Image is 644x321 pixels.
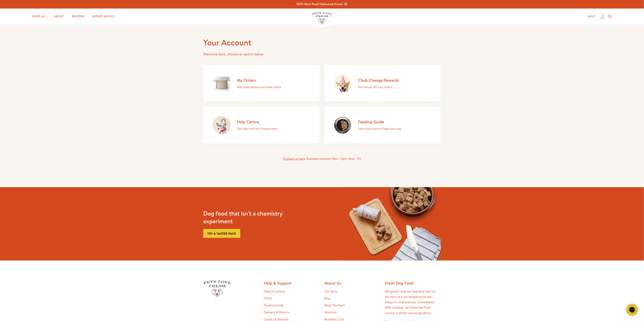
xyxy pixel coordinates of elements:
[324,289,338,294] a: Our Story
[358,126,401,131] p: Learn how much to feed your dog
[283,157,305,161] a: Contact us here
[264,303,284,308] a: Feeding Guide
[203,107,320,144] a: Help Centre Get help from our friendly team
[237,119,278,125] h2: Help Centre
[203,65,320,102] a: My Orders Edit subscriptions and track orders
[203,229,240,238] a: Try a taster pack
[203,156,441,162] div: . Available between 9am - 5pm, Mon - Fri
[385,289,441,316] p: We gently cook our dog food here on the farm at a low temperature and always in small batches. Im...
[237,78,281,83] h2: My Orders
[324,107,441,144] a: Feeding Guide Learn how much to feed your dog
[203,37,441,48] h1: Your Account
[324,296,331,301] a: Blog
[624,302,640,317] iframe: Gorgias live chat messenger
[324,310,337,314] a: Stockists
[237,84,281,90] p: Edit subscriptions and track orders
[29,12,49,20] a: Shop All
[312,12,332,24] img: Pets Love Fresh
[203,51,441,57] p: Welcome back, choose an option below
[324,303,345,308] a: Meet The Team
[324,280,380,286] h2: About Us
[585,12,598,20] a: Help
[358,78,399,83] h2: Chub Change Rewards
[264,289,285,294] a: Help & Contact
[264,310,290,314] a: Delivery & Returns
[51,12,67,20] a: About
[69,12,87,20] a: Reviews
[89,12,118,20] a: Expert Advice
[358,84,399,90] p: Get money off your orders
[344,187,441,261] img: Fussy
[358,119,401,125] h2: Feeding Guide
[264,296,272,301] a: FAQS
[203,280,231,297] img: Pets Love Fresh
[237,126,278,131] p: Get help from our friendly team
[385,280,441,286] h2: Fresh Dog Food
[324,65,441,102] a: Chub Change Rewards Get money off your orders
[203,210,300,225] h3: Dog food that isn't a chemistry experiment
[264,280,320,286] h2: Help & Support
